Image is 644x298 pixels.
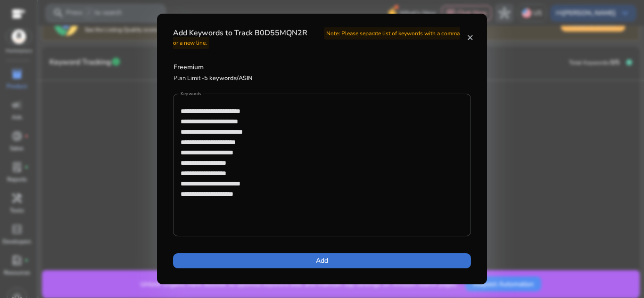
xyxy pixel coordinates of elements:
[173,253,471,268] button: Add
[466,33,474,42] mat-icon: close
[316,256,328,266] span: Add
[173,27,460,48] span: Note: Please separate list of keywords with a comma or a new line.
[204,74,253,82] span: 5 keywords/ASIN
[173,29,466,47] h4: Add Keywords to Track B0D55MQN2R
[173,74,253,83] p: Plan Limit -
[181,90,201,97] mat-label: Keywords
[173,64,253,72] h5: Freemium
